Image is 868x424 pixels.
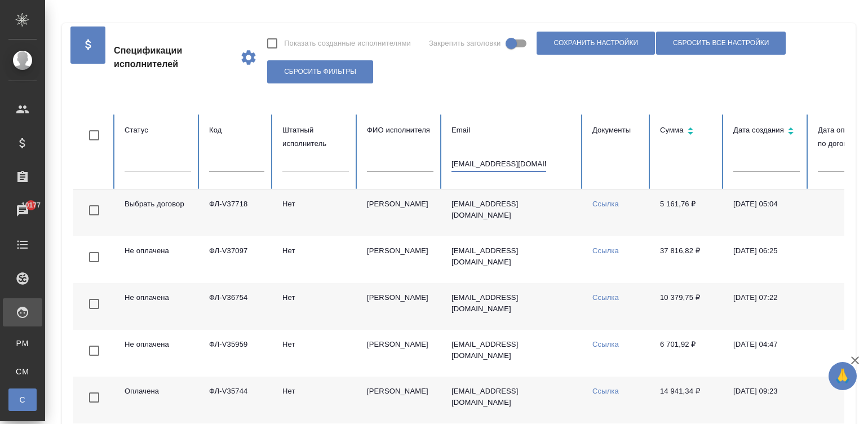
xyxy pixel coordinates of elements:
td: ФЛ-V37718 [200,189,273,236]
div: Код [209,123,264,137]
span: Toggle Row Selected [82,386,106,409]
a: С [8,388,37,411]
td: Не оплачена [116,283,200,330]
td: [EMAIL_ADDRESS][DOMAIN_NAME] [442,377,583,423]
td: [EMAIL_ADDRESS][DOMAIN_NAME] [442,236,583,283]
button: Сбросить все настройки [656,32,786,55]
span: Сохранить настройки [553,38,638,48]
span: Toggle Row Selected [82,339,106,363]
a: Ссылка [592,293,619,302]
td: 5 161,76 ₽ [651,189,724,236]
a: Ссылка [592,387,619,395]
td: 6 701,92 ₽ [651,330,724,377]
td: [DATE] 04:47 [724,330,809,377]
td: ФЛ-V35744 [200,377,273,423]
a: 10177 [3,197,42,225]
a: Ссылка [592,246,619,255]
td: [EMAIL_ADDRESS][DOMAIN_NAME] [442,330,583,377]
td: ФЛ-V37097 [200,236,273,283]
td: [DATE] 06:25 [724,236,809,283]
td: Не оплачена [116,330,200,377]
span: Toggle Row Selected [82,245,106,269]
td: Не оплачена [116,236,200,283]
td: Нет [273,283,358,330]
td: Нет [273,330,358,377]
div: Сортировка [660,123,715,140]
td: [EMAIL_ADDRESS][DOMAIN_NAME] [442,189,583,236]
span: PM [14,338,31,349]
a: Ссылка [592,200,619,208]
td: Нет [273,236,358,283]
button: 🙏 [829,362,857,390]
div: ФИО исполнителя [367,123,433,137]
td: Нет [273,377,358,423]
span: CM [14,366,31,377]
span: Показать созданные исполнителями [284,38,411,49]
span: Toggle Row Selected [82,292,106,316]
td: [DATE] 05:04 [724,189,809,236]
span: С [14,394,31,405]
span: Toggle Row Selected [82,198,106,222]
td: 37 816,82 ₽ [651,236,724,283]
td: [PERSON_NAME] [358,189,442,236]
div: Сортировка [733,123,800,140]
span: Сбросить все настройки [673,38,769,48]
td: ФЛ-V36754 [200,283,273,330]
td: [DATE] 09:23 [724,377,809,423]
span: Спецификации исполнителей [114,44,231,71]
button: Сохранить настройки [537,32,655,55]
div: Штатный исполнитель [282,123,349,151]
span: 🙏 [833,364,852,388]
a: PM [8,332,37,355]
span: Сбросить фильтры [284,67,356,77]
td: [EMAIL_ADDRESS][DOMAIN_NAME] [442,283,583,330]
td: [PERSON_NAME] [358,330,442,377]
td: [PERSON_NAME] [358,236,442,283]
td: [DATE] 07:22 [724,283,809,330]
button: Сбросить фильтры [267,60,373,83]
div: Email [451,123,574,137]
td: Оплачена [116,377,200,423]
td: Нет [273,189,358,236]
a: CM [8,360,37,383]
td: Выбрать договор [116,189,200,236]
span: Закрепить заголовки [429,38,501,49]
td: ФЛ-V35959 [200,330,273,377]
td: 10 379,75 ₽ [651,283,724,330]
td: [PERSON_NAME] [358,377,442,423]
div: Статус [125,123,191,137]
td: [PERSON_NAME] [358,283,442,330]
div: Документы [592,123,642,137]
a: Ссылка [592,340,619,348]
span: 10177 [15,200,47,211]
td: 14 941,34 ₽ [651,377,724,423]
